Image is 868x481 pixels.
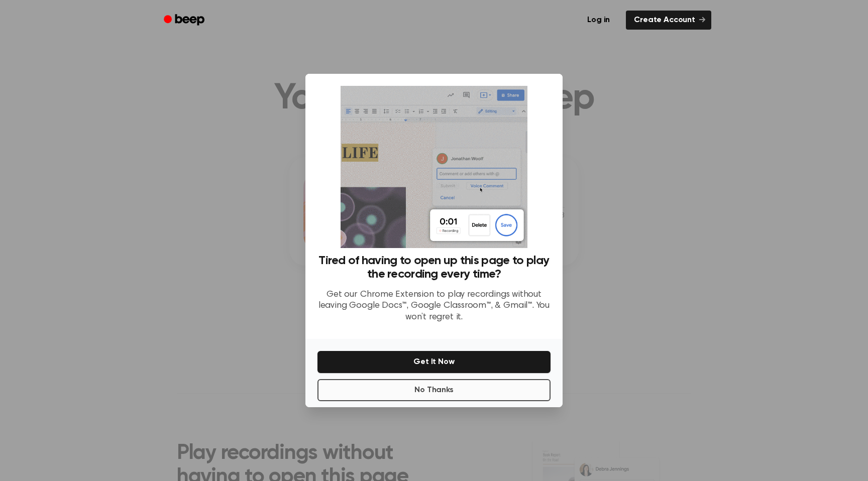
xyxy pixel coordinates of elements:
h3: Tired of having to open up this page to play the recording every time? [317,254,551,281]
a: Create Account [626,11,711,30]
a: Log in [577,9,620,32]
button: No Thanks [317,379,551,401]
button: Get It Now [317,351,551,373]
a: Beep [157,11,213,30]
p: Get our Chrome Extension to play recordings without leaving Google Docs™, Google Classroom™, & Gm... [317,289,551,323]
img: Beep extension in action [341,86,527,248]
